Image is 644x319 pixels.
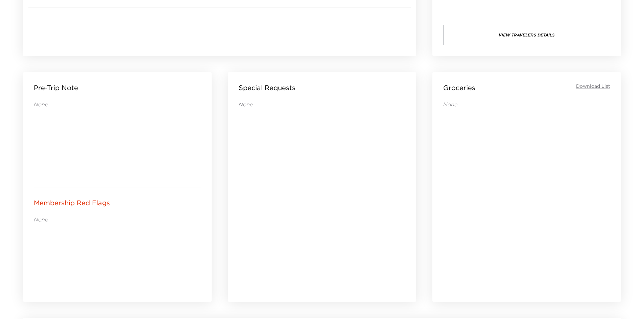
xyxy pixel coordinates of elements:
button: View Travelers Details [443,25,610,45]
p: None [34,101,201,108]
p: Pre-Trip Note [34,83,78,92]
p: Groceries [443,83,475,92]
p: Membership Red Flags [34,198,110,208]
p: None [239,101,406,108]
p: None [443,101,610,108]
p: Special Requests [239,83,295,92]
p: None [34,216,201,223]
